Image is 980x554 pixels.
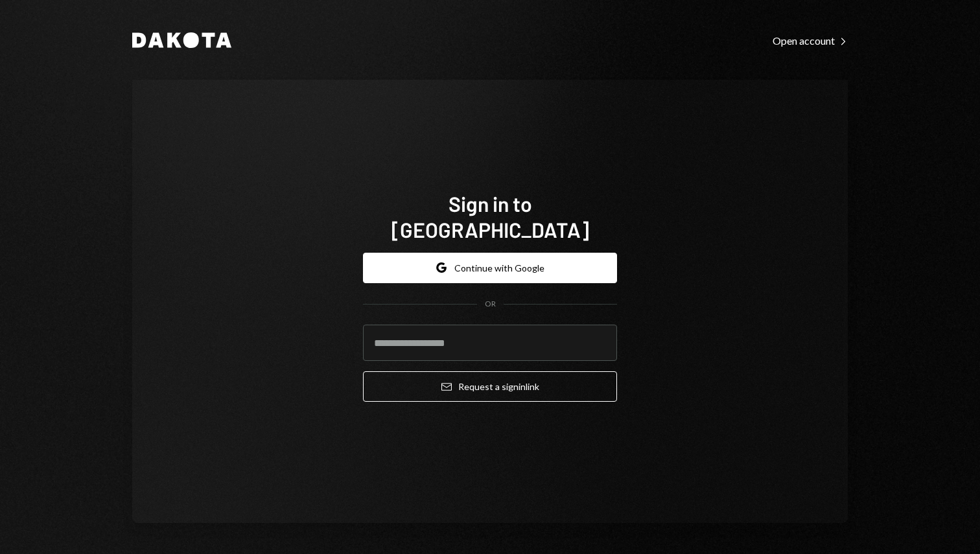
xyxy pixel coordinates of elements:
button: Continue with Google [363,253,617,283]
button: Request a signinlink [363,371,617,402]
div: OR [485,299,496,310]
a: Open account [773,33,848,47]
div: Open account [773,34,848,47]
h1: Sign in to [GEOGRAPHIC_DATA] [363,190,617,242]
